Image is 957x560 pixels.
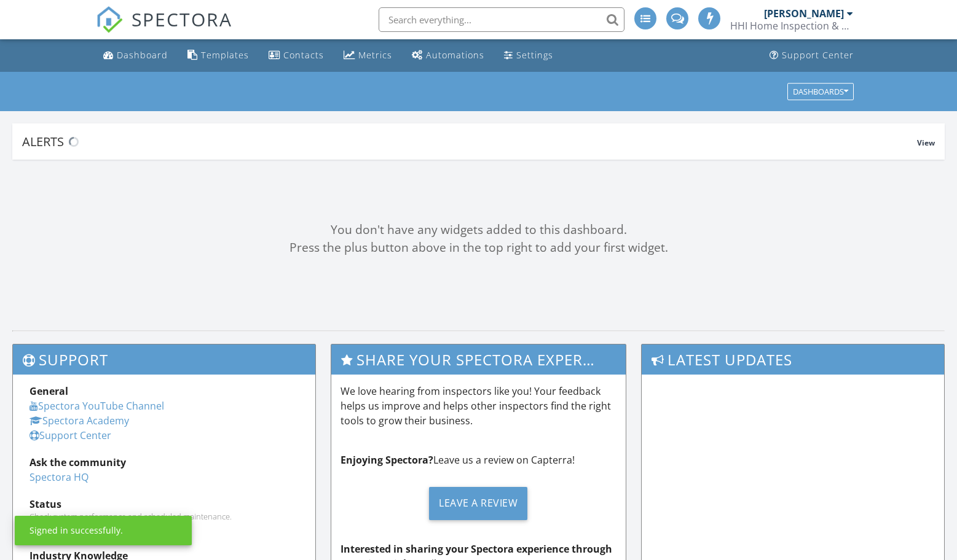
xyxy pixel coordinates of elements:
[339,44,397,67] a: Metrics
[30,497,299,511] div: Status
[12,221,945,239] div: You don't have any widgets added to this dashboard.
[30,455,299,470] div: Ask the community
[358,49,392,61] div: Metrics
[30,384,68,398] strong: General
[30,511,299,521] div: Check system performance and scheduled maintenance.
[22,133,917,150] div: Alerts
[183,44,254,67] a: Templates
[341,453,433,467] strong: Enjoying Spectora?
[264,44,329,67] a: Contacts
[96,17,232,42] a: SPECTORA
[13,344,315,375] h3: Support
[764,7,844,20] div: [PERSON_NAME]
[283,49,324,61] div: Contacts
[30,429,111,442] a: Support Center
[379,7,624,32] input: Search everything...
[642,344,944,375] h3: Latest Updates
[132,6,232,32] span: SPECTORA
[407,44,489,67] a: Automations (Advanced)
[917,138,935,148] span: View
[341,453,617,467] p: Leave us a review on Capterra!
[30,524,123,537] div: Signed in successfully.
[341,477,617,529] a: Leave a Review
[787,83,854,100] button: Dashboards
[98,44,173,67] a: Dashboard
[499,44,558,67] a: Settings
[30,414,129,427] a: Spectora Academy
[429,487,527,520] div: Leave a Review
[96,6,123,33] img: The Best Home Inspection Software - Spectora
[12,239,945,257] div: Press the plus button above in the top right to add your first widget.
[341,384,617,428] p: We love hearing from inspectors like you! Your feedback helps us improve and helps other inspecto...
[201,49,249,61] div: Templates
[117,49,168,61] div: Dashboard
[426,49,484,61] div: Automations
[793,87,848,96] div: Dashboards
[730,20,853,32] div: HHI Home Inspection & Pest Control
[30,399,164,413] a: Spectora YouTube Channel
[765,44,859,67] a: Support Center
[30,470,89,484] a: Spectora HQ
[516,49,553,61] div: Settings
[331,344,626,375] h3: Share Your Spectora Experience
[782,49,854,61] div: Support Center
